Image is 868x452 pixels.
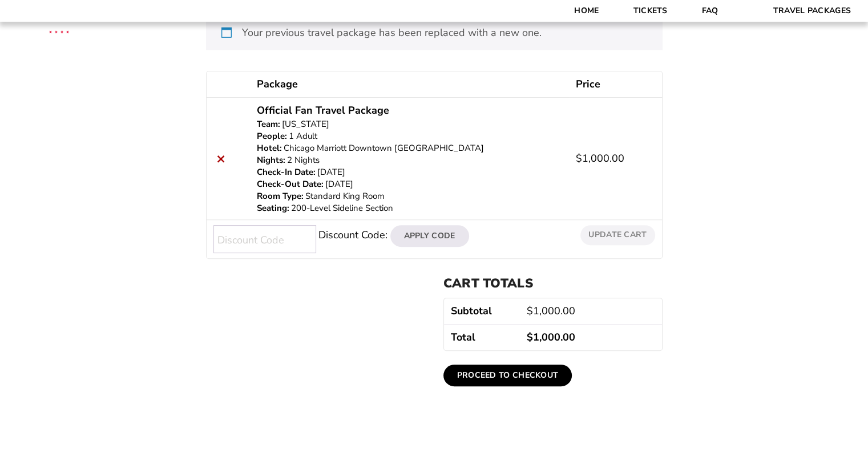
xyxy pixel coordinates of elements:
[257,118,280,130] dt: Team:
[580,225,655,245] button: Update cart
[257,178,562,190] p: [DATE]
[527,304,575,318] bdi: 1,000.00
[257,103,389,118] a: Official Fan Travel Package
[257,166,562,178] p: [DATE]
[257,178,324,190] dt: Check-Out Date:
[527,330,575,344] bdi: 1,000.00
[569,71,662,97] th: Price
[257,118,562,130] p: [US_STATE]
[444,324,520,350] th: Total
[257,190,304,202] dt: Room Type:
[318,228,387,242] label: Discount Code:
[257,142,562,154] p: Chicago Marriott Downtown [GEOGRAPHIC_DATA]
[213,151,229,166] a: Remove this item
[257,154,285,166] dt: Nights:
[257,130,287,142] dt: People:
[34,6,84,55] img: CBS Sports Thanksgiving Classic
[443,276,663,291] h2: Cart totals
[576,151,582,165] span: $
[250,71,569,97] th: Package
[213,225,316,253] input: Discount Code
[527,304,533,318] span: $
[257,166,316,178] dt: Check-In Date:
[257,190,562,202] p: Standard King Room
[257,130,562,142] p: 1 Adult
[257,202,562,214] p: 200-Level Sideline Section
[390,225,469,247] button: Apply Code
[576,151,624,165] bdi: 1,000.00
[257,202,289,214] dt: Seating:
[443,365,572,386] a: Proceed to checkout
[257,142,282,154] dt: Hotel:
[257,154,562,166] p: 2 Nights
[444,298,520,324] th: Subtotal
[206,14,663,50] div: Your previous travel package has been replaced with a new one.
[527,330,533,344] span: $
